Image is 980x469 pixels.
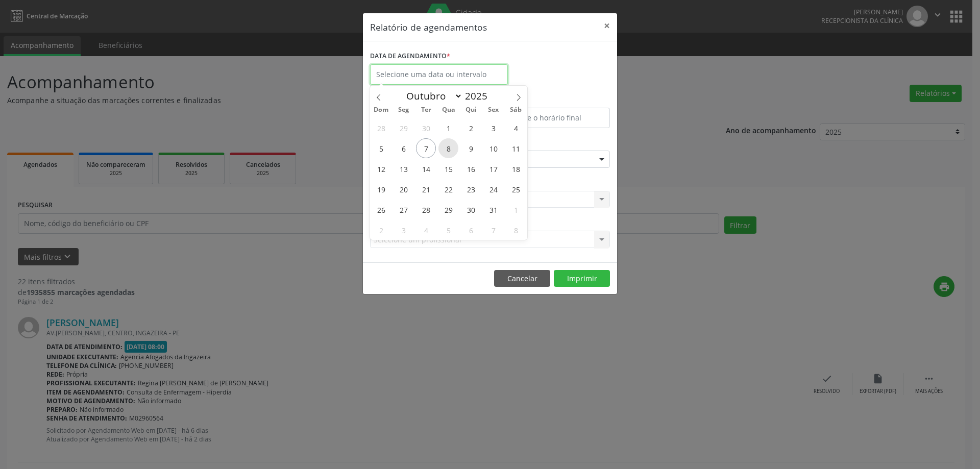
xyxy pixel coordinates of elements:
span: Novembro 7, 2025 [483,220,503,240]
span: Outubro 16, 2025 [461,159,481,179]
input: Selecione uma data ou intervalo [370,64,508,85]
span: Dom [370,107,393,113]
span: Novembro 5, 2025 [438,220,458,240]
span: Outubro 5, 2025 [371,138,391,158]
label: ATÉ [493,92,610,108]
span: Outubro 25, 2025 [506,179,526,199]
span: Novembro 1, 2025 [506,200,526,219]
span: Outubro 9, 2025 [461,138,481,158]
span: Outubro 7, 2025 [416,138,436,158]
span: Outubro 17, 2025 [483,159,503,179]
span: Outubro 8, 2025 [438,138,458,158]
span: Outubro 4, 2025 [506,118,526,138]
span: Outubro 11, 2025 [506,138,526,158]
span: Setembro 28, 2025 [371,118,391,138]
input: Selecione o horário final [493,108,610,128]
label: DATA DE AGENDAMENTO [370,48,450,64]
h5: Relatório de agendamentos [370,20,487,34]
span: Sex [482,107,505,113]
span: Ter [415,107,437,113]
span: Qui [460,107,482,113]
span: Outubro 21, 2025 [416,179,436,199]
span: Outubro 27, 2025 [394,200,413,219]
span: Sáb [505,107,527,113]
span: Outubro 1, 2025 [438,118,458,138]
span: Outubro 29, 2025 [438,200,458,219]
span: Setembro 29, 2025 [394,118,413,138]
span: Outubro 14, 2025 [416,159,436,179]
span: Outubro 22, 2025 [438,179,458,199]
span: Outubro 20, 2025 [394,179,413,199]
span: Outubro 30, 2025 [461,200,481,219]
input: Year [462,89,496,103]
span: Outubro 12, 2025 [371,159,391,179]
span: Novembro 8, 2025 [506,220,526,240]
span: Outubro 26, 2025 [371,200,391,219]
span: Outubro 6, 2025 [394,138,413,158]
span: Outubro 24, 2025 [483,179,503,199]
span: Outubro 2, 2025 [461,118,481,138]
span: Outubro 18, 2025 [506,159,526,179]
span: Novembro 6, 2025 [461,220,481,240]
span: Outubro 13, 2025 [394,159,413,179]
button: Imprimir [554,270,610,287]
span: Outubro 19, 2025 [371,179,391,199]
span: Seg [393,107,415,113]
span: Outubro 3, 2025 [483,118,503,138]
span: Novembro 4, 2025 [416,220,436,240]
span: Outubro 31, 2025 [483,200,503,219]
button: Close [597,13,617,38]
select: Month [401,89,462,103]
span: Outubro 28, 2025 [416,200,436,219]
span: Outubro 10, 2025 [483,138,503,158]
button: Cancelar [494,270,550,287]
span: Novembro 3, 2025 [394,220,413,240]
span: Novembro 2, 2025 [371,220,391,240]
span: Qua [437,107,460,113]
span: Outubro 23, 2025 [461,179,481,199]
span: Setembro 30, 2025 [416,118,436,138]
span: Outubro 15, 2025 [438,159,458,179]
